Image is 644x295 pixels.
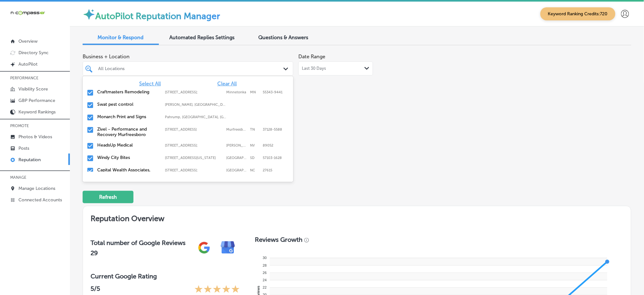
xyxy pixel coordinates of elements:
[263,156,282,160] label: 57103-1628
[10,10,45,16] img: 660ab0bf-5cc7-4cb8-ba1c-48b5ae0f18e60NCTV_CLogo_TV_Black_-500x88.png
[165,103,226,107] label: Gilliam, LA, USA | Hosston, LA, USA | Eastwood, LA, USA | Blanchard, LA, USA | Shreveport, LA, US...
[91,285,100,295] p: 5 /5
[216,236,240,260] img: e7ababfa220611ac49bdb491a11684a6.png
[83,191,133,203] button: Refresh
[250,127,260,132] label: TN
[226,156,247,160] label: Sioux Falls
[18,146,29,151] p: Posts
[97,102,159,107] label: Swat pest control
[262,278,266,282] tspan: 24
[192,236,216,260] img: gPZS+5FD6qPJAAAAABJRU5ErkJggg==
[540,7,615,20] span: Keyword Ranking Credits: 720
[226,127,247,132] label: Murfreesboro
[262,256,266,260] tspan: 30
[165,168,223,172] label: 8319 Six Forks Rd ste 105;
[139,81,161,87] span: Select All
[217,81,237,87] span: Clear All
[18,186,55,191] p: Manage Locations
[91,272,240,280] h3: Current Google Rating
[18,39,37,44] p: Overview
[18,109,56,115] p: Keyword Rankings
[98,34,144,40] span: Monitor & Respond
[226,90,247,94] label: Minnetonka
[97,167,159,178] label: Capital Wealth Associates, LLC.
[83,54,293,60] span: Business + Location
[18,197,62,203] p: Connected Accounts
[250,90,260,94] label: MN
[18,61,37,67] p: AutoPilot
[91,239,186,247] h3: Total number of Google Reviews
[302,66,326,71] span: Last 30 Days
[97,142,159,148] label: HeadsUp Medical
[165,143,223,147] label: 2610 W Horizon Ridge Pkwy #103;
[98,66,284,71] div: All Locations
[250,143,260,147] label: NV
[262,286,266,290] tspan: 22
[95,11,220,21] label: AutoPilot Reputation Manager
[18,134,52,140] p: Photos & Videos
[263,168,272,172] label: 27615
[83,8,95,21] img: autopilot-icon
[194,285,240,295] div: 5 Stars
[165,90,223,94] label: 12800 Whitewater Dr Suite 100;
[255,236,303,243] h3: Reviews Growth
[259,34,308,40] span: Questions & Answers
[165,156,223,160] label: 114 N Indiana Ave
[250,156,260,160] label: SD
[18,98,55,103] p: GBP Performance
[97,126,159,137] label: Zivel - Performance and Recovery Murfreesboro
[83,206,631,228] h2: Reputation Overview
[250,168,260,172] label: NC
[262,263,266,267] tspan: 28
[97,155,159,160] label: Windy City Bites
[165,115,226,119] label: Pahrump, NV, USA | Whitney, NV, USA | Mesquite, NV, USA | Paradise, NV, USA | Henderson, NV, USA ...
[91,249,186,257] h2: 29
[97,89,159,95] label: Craftmasters Remodeling
[170,34,235,40] span: Automated Replies Settings
[226,168,247,172] label: Raleigh
[18,50,49,55] p: Directory Sync
[18,86,48,92] p: Visibility Score
[18,157,41,162] p: Reputation
[262,271,266,275] tspan: 26
[165,127,223,132] label: 1144 Fortress Blvd Suite E
[263,127,282,132] label: 37128-5588
[226,143,247,147] label: Henderson
[263,143,273,147] label: 89052
[298,54,325,60] label: Date Range
[97,114,159,119] label: Monarch Print and Signs
[263,90,282,94] label: 55343-9441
